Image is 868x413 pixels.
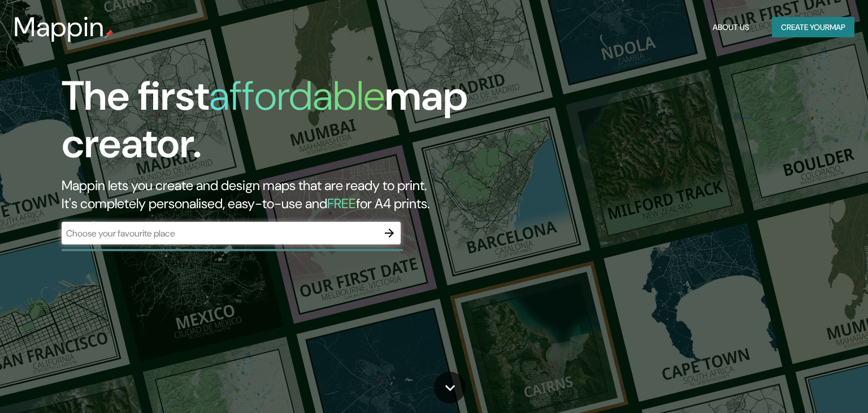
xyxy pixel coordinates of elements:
[772,17,854,38] button: Create yourmap
[62,72,496,177] h1: The first map creator.
[62,177,496,213] h2: Mappin lets you create and design maps that are ready to print. It's completely personalised, eas...
[708,17,754,38] button: About Us
[767,369,856,401] iframe: Help widget launcher
[14,11,105,43] h3: Mappin
[105,29,114,38] img: mappin-pin
[62,227,378,240] input: Choose your favourite place
[209,70,385,122] h1: affordable
[327,195,356,212] h5: FREE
